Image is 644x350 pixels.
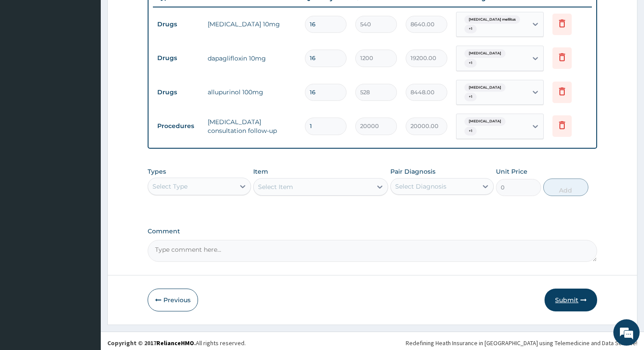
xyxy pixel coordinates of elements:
td: Drugs [153,50,203,66]
label: Types [148,168,166,175]
div: Redefining Heath Insurance in [GEOGRAPHIC_DATA] using Telemedicine and Data Science! [406,339,637,347]
label: Comment [148,228,598,235]
span: [MEDICAL_DATA] [464,49,506,58]
a: RelianceHMO [156,339,194,347]
td: dapaglifloxin 10mg [203,50,301,67]
div: Minimize live chat window [144,4,165,25]
textarea: Type your message and hit 'Enter' [4,239,167,270]
div: Select Type [152,182,188,191]
span: + 1 [464,93,477,101]
span: We're online! [51,111,121,199]
button: Add [543,179,588,196]
td: [MEDICAL_DATA] consultation follow-up [203,113,301,139]
img: d_794563401_company_1708531726252_794563401 [16,44,35,66]
span: [MEDICAL_DATA] [464,117,506,126]
span: [MEDICAL_DATA] mellitus [464,15,520,24]
div: Chat with us now [46,49,147,61]
button: Submit [545,289,597,311]
td: Procedures [153,118,203,134]
span: + 1 [464,127,477,136]
span: [MEDICAL_DATA] [464,83,506,92]
div: Select Diagnosis [395,182,446,191]
td: allupurinol 100mg [203,83,301,101]
td: Drugs [153,16,203,32]
button: Previous [148,289,198,311]
label: Unit Price [496,167,527,176]
label: Item [253,167,268,176]
span: + 1 [464,25,477,33]
td: [MEDICAL_DATA] 10mg [203,15,301,33]
label: Pair Diagnosis [390,167,435,176]
span: + 1 [464,59,477,68]
td: Drugs [153,84,203,100]
strong: Copyright © 2017 . [107,339,196,347]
